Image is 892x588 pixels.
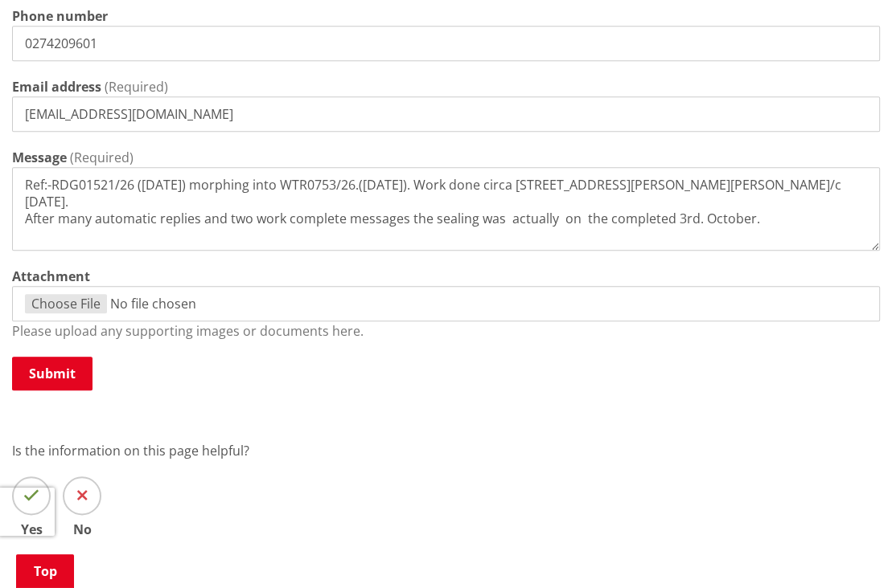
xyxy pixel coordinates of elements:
span: (Required) [105,78,168,96]
span: No [63,523,101,536]
input: e.g. info@waidc.govt.nz [12,96,880,132]
input: file [12,286,880,321]
p: Please upload any supporting images or documents here. [12,321,880,341]
button: Submit [12,357,92,390]
a: Top [16,554,74,588]
input: e.g. 0800 492 452 [12,26,880,61]
label: Attachment [12,267,90,286]
label: Message [12,148,67,167]
label: Email address [12,77,101,96]
span: (Required) [70,149,134,166]
label: Phone number [12,6,108,26]
span: Yes [12,523,51,536]
p: Is the information on this page helpful? [12,441,880,460]
iframe: Messenger Launcher [818,521,876,578]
